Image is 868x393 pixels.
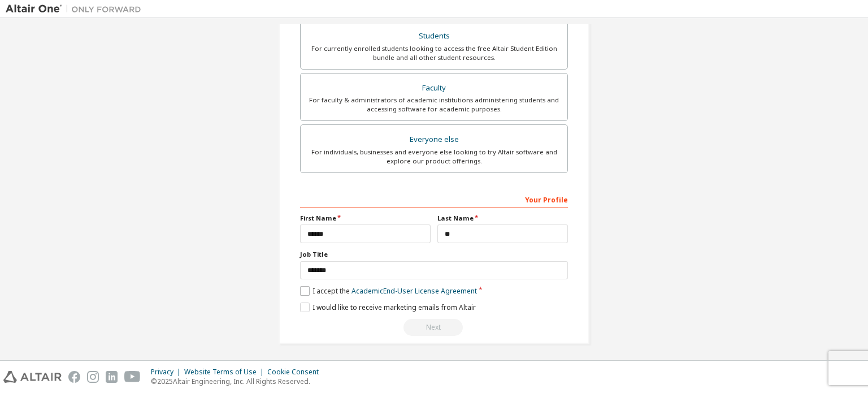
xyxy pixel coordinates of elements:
[106,371,118,383] img: linkedin.svg
[300,250,568,259] label: Job Title
[300,214,431,223] label: First Name
[307,28,561,44] div: Students
[151,377,325,386] p: © 2025 Altair Engineering, Inc. All Rights Reserved.
[351,286,477,296] a: Academic End-User License Agreement
[267,368,325,377] div: Cookie Consent
[3,371,62,383] img: altair_logo.svg
[307,80,561,96] div: Faculty
[87,371,99,383] img: instagram.svg
[300,303,476,312] label: I would like to receive marketing emails from Altair
[300,286,477,296] label: I accept the
[151,368,184,377] div: Privacy
[124,371,141,383] img: youtube.svg
[307,44,561,62] div: For currently enrolled students looking to access the free Altair Student Edition bundle and all ...
[307,96,561,114] div: For faculty & administrators of academic institutions administering students and accessing softwa...
[184,368,267,377] div: Website Terms of Use
[307,148,561,166] div: For individuals, businesses and everyone else looking to try Altair software and explore our prod...
[300,319,568,336] div: Read and acccept EULA to continue
[307,132,561,148] div: Everyone else
[6,3,147,15] img: Altair One
[300,190,568,208] div: Your Profile
[68,371,80,383] img: facebook.svg
[437,214,568,223] label: Last Name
